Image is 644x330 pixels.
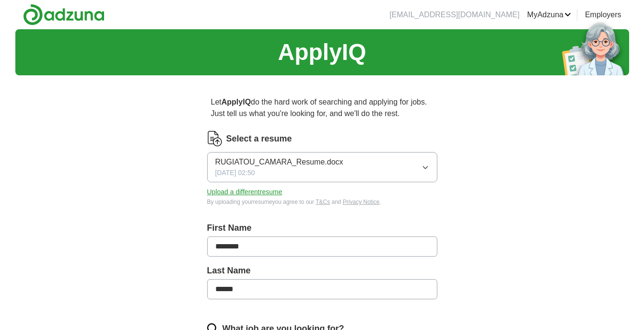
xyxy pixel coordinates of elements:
strong: ApplyIQ [222,98,251,106]
span: [DATE] 02:50 [215,168,255,178]
a: T&Cs [316,199,330,205]
label: Last Name [207,264,437,277]
p: Let do the hard work of searching and applying for jobs. Just tell us what you're looking for, an... [207,93,437,123]
a: Employers [585,9,621,21]
div: By uploading your resume you agree to our and . [207,198,437,206]
label: Select a resume [226,132,292,145]
a: MyAdzuna [527,9,571,21]
button: RUGIATOU_CAMARA_Resume.docx[DATE] 02:50 [207,152,437,182]
a: Privacy Notice [343,199,380,205]
span: RUGIATOU_CAMARA_Resume.docx [215,156,343,168]
img: Adzuna logo [23,4,105,25]
button: Upload a differentresume [207,187,282,197]
img: CV Icon [207,131,222,146]
h1: ApplyIQ [278,35,366,70]
li: [EMAIL_ADDRESS][DOMAIN_NAME] [389,9,519,21]
label: First Name [207,222,437,235]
